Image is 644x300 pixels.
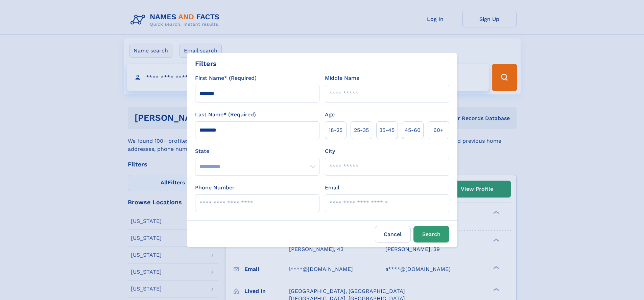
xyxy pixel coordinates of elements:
[354,126,369,134] span: 25‑35
[195,74,257,82] label: First Name* (Required)
[195,59,217,69] div: Filters
[405,126,421,134] span: 45‑60
[433,126,444,134] span: 60+
[325,111,335,119] label: Age
[413,226,449,243] button: Search
[375,226,411,243] label: Cancel
[195,111,256,119] label: Last Name* (Required)
[325,147,335,155] label: City
[325,184,339,192] label: Email
[329,126,342,134] span: 18‑25
[195,184,235,192] label: Phone Number
[195,147,319,155] label: State
[379,126,395,134] span: 35‑45
[325,74,359,82] label: Middle Name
